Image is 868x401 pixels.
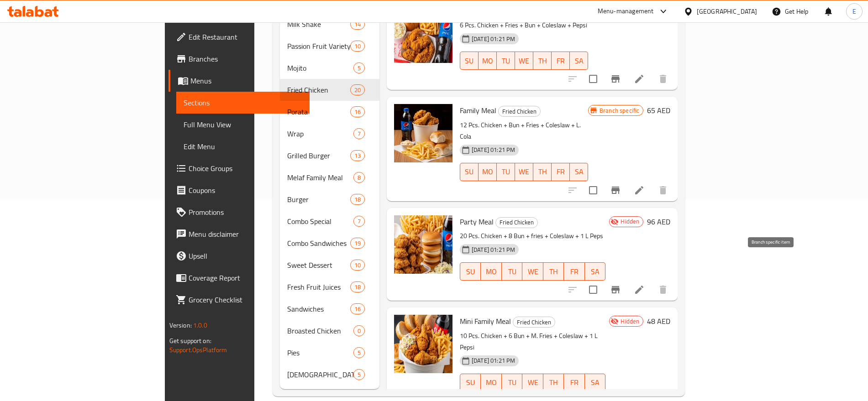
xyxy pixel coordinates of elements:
[189,163,302,174] span: Choice Groups
[589,265,602,278] span: SA
[353,369,365,380] div: items
[537,165,548,178] span: TH
[287,325,353,336] div: Broasted Chicken
[354,327,364,335] span: 0
[499,106,540,117] span: Fried Chicken
[280,210,379,232] div: Combo Special7
[584,181,603,200] span: Select to update
[555,165,566,178] span: FR
[460,20,588,31] p: 6 Pcs. Chicken + Fries + Bun + Coleslaw + Pepsi
[168,179,310,201] a: Coupons
[351,239,364,248] span: 19
[350,106,365,117] div: items
[547,265,561,278] span: TH
[287,150,350,161] div: Grilled Burger
[280,188,379,210] div: Burger18
[605,279,626,301] button: Branch-specific-item
[500,165,511,178] span: TU
[497,163,515,181] button: TU
[460,104,496,117] span: Family Meal
[353,62,365,73] div: items
[168,223,310,245] a: Menu disclaimer
[353,172,365,183] div: items
[287,128,353,139] div: Wrap
[287,347,353,358] span: Pies
[573,165,584,178] span: SA
[287,260,350,271] div: Sweet Dessert
[513,317,555,328] div: Fried Chicken
[280,364,379,385] div: [DEMOGRAPHIC_DATA]5
[287,62,353,73] div: Mojito
[564,374,585,392] button: FR
[573,54,584,68] span: SA
[280,145,379,167] div: Grilled Burger13
[479,163,497,181] button: MO
[176,114,310,135] a: Full Menu View
[502,262,523,281] button: TU
[547,376,561,389] span: TH
[568,376,581,389] span: FR
[287,238,350,249] span: Combo Sandwiches
[351,195,364,204] span: 18
[519,54,530,68] span: WE
[354,64,364,73] span: 5
[460,52,479,70] button: SU
[394,5,452,63] img: Jumbo Meal
[351,42,364,51] span: 10
[617,217,643,226] span: Hidden
[350,303,365,314] div: items
[354,173,364,182] span: 8
[522,374,543,392] button: WE
[189,294,302,305] span: Grocery Checklist
[460,330,605,353] p: 10 Pcs. Chicken + 6 Bun + M. Fries + Coleslaw + 1 L Pepsi
[280,276,379,298] div: Fresh Fruit Juices18
[605,179,626,201] button: Branch-specific-item
[543,374,564,392] button: TH
[351,108,364,116] span: 16
[464,54,475,68] span: SU
[287,19,350,30] span: Milk Shake
[596,106,643,115] span: Branch specific
[584,69,603,89] span: Select to update
[852,6,856,16] span: E
[353,347,365,358] div: items
[169,335,211,347] span: Get support on:
[351,86,364,94] span: 20
[351,151,364,160] span: 13
[498,106,541,117] div: Fried Chicken
[168,201,310,223] a: Promotions
[354,217,364,226] span: 7
[189,53,302,64] span: Branches
[280,167,379,188] div: Melaf Family Meal8
[617,317,643,326] span: Hidden
[484,376,498,389] span: MO
[287,303,350,314] span: Sandwiches
[495,217,538,228] div: Fried Chicken
[189,229,302,240] span: Menu disclaimer
[570,52,588,70] button: SA
[481,262,502,281] button: MO
[184,141,302,152] span: Edit Menu
[353,216,365,227] div: items
[500,54,511,68] span: TU
[280,13,379,35] div: Milk Shake14
[287,369,353,380] div: Lebanese
[176,135,310,157] a: Edit Menu
[460,215,494,229] span: Party Meal
[280,320,379,342] div: Broasted Chicken0
[350,41,365,52] div: items
[184,97,302,108] span: Sections
[552,163,570,181] button: FR
[513,317,555,328] span: Fried Chicken
[464,165,475,178] span: SU
[354,349,364,357] span: 5
[564,262,585,281] button: FR
[169,319,192,331] span: Version:
[484,265,498,278] span: MO
[351,261,364,270] span: 10
[464,265,477,278] span: SU
[460,374,481,392] button: SU
[287,106,350,117] span: Porata
[350,194,365,205] div: items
